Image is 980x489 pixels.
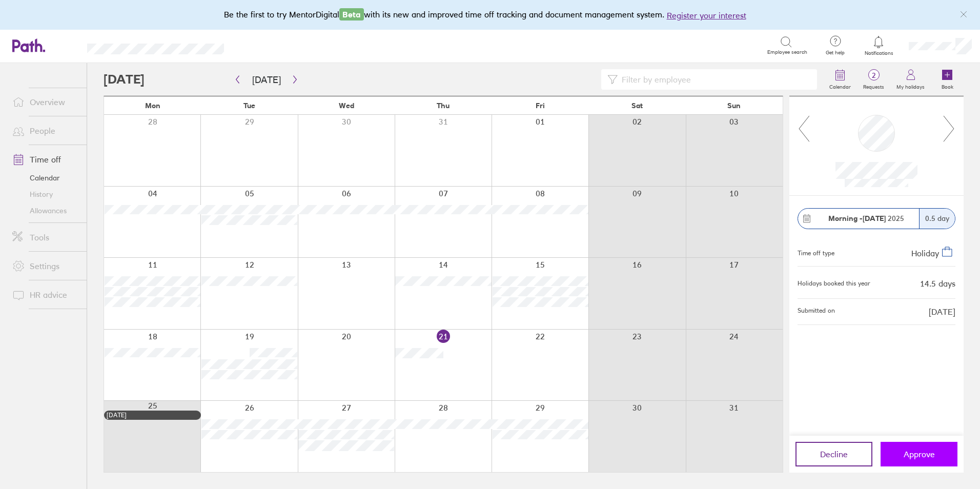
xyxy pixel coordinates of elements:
[798,307,835,316] span: Submitted on
[4,284,87,305] a: HR advice
[795,442,872,466] button: Decline
[929,307,955,316] span: [DATE]
[823,81,857,90] label: Calendar
[618,70,811,89] input: Filter by employee
[890,81,931,90] label: My holidays
[828,214,863,223] strong: Morning -
[437,101,450,110] span: Thu
[828,214,904,222] span: 2025
[857,63,890,96] a: 2Requests
[919,209,955,229] div: 0.5 day
[862,50,895,56] span: Notifications
[536,101,545,110] span: Fri
[4,149,87,170] a: Time off
[911,248,939,258] span: Holiday
[252,40,278,50] div: Search
[107,412,198,419] div: [DATE]
[823,63,857,96] a: Calendar
[4,227,87,248] a: Tools
[857,71,890,79] span: 2
[863,214,886,223] strong: [DATE]
[798,246,834,258] div: Time off type
[631,101,643,110] span: Sat
[224,8,757,22] div: Be the first to try MentorDigital with its new and improved time off tracking and document manage...
[890,63,931,96] a: My holidays
[667,9,746,22] button: Register your interest
[819,50,852,56] span: Get help
[862,35,895,56] a: Notifications
[798,280,870,287] div: Holidays booked this year
[4,186,87,202] a: History
[857,81,890,90] label: Requests
[931,63,964,96] a: Book
[4,92,87,112] a: Overview
[243,101,255,110] span: Tue
[820,450,848,459] span: Decline
[935,81,959,90] label: Book
[4,256,87,276] a: Settings
[881,442,957,466] button: Approve
[904,450,935,459] span: Approve
[920,279,955,288] div: 14.5 days
[244,71,289,88] button: [DATE]
[767,49,807,55] span: Employee search
[339,8,364,21] span: Beta
[4,170,87,186] a: Calendar
[145,101,160,110] span: Mon
[4,120,87,141] a: People
[727,101,741,110] span: Sun
[4,202,87,219] a: Allowances
[339,101,354,110] span: Wed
